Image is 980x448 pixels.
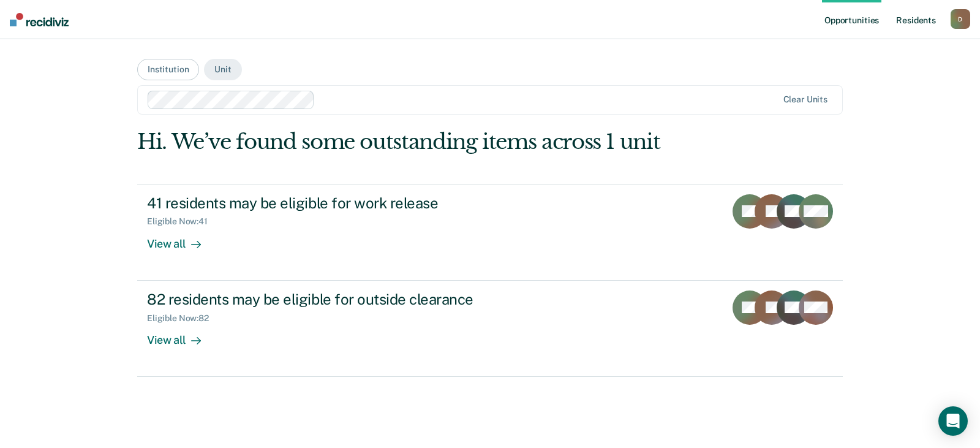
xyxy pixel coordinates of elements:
a: 82 residents may be eligible for outside clearanceEligible Now:82View all [137,281,843,377]
div: View all [147,323,216,347]
div: 82 residents may be eligible for outside clearance [147,290,577,308]
div: View all [147,227,216,251]
div: Hi. We’ve found some outstanding items across 1 unit [137,129,702,154]
button: Unit [204,59,241,80]
div: 41 residents may be eligible for work release [147,194,577,212]
div: Eligible Now : 41 [147,216,217,227]
div: Eligible Now : 82 [147,313,219,324]
a: 41 residents may be eligible for work releaseEligible Now:41View all [137,184,843,281]
div: Open Intercom Messenger [938,406,968,436]
div: Clear units [783,94,828,105]
img: Recidiviz [10,13,69,26]
button: D [951,9,970,29]
button: Institution [137,59,199,80]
